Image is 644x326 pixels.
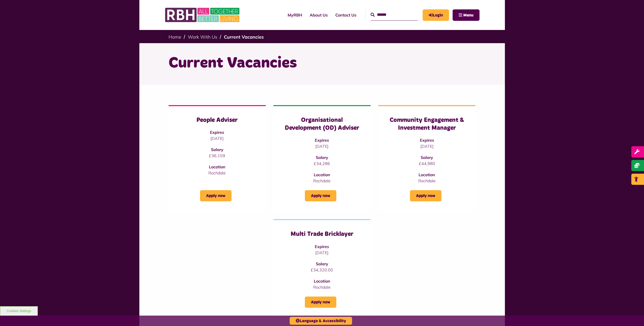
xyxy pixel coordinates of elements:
strong: Salary [316,155,328,160]
a: MyRBH [423,9,449,21]
a: Apply now [305,190,336,201]
strong: Expires [315,244,329,249]
a: Contact Us [332,8,360,22]
strong: Expires [420,138,434,143]
strong: Salary [316,261,328,266]
a: Apply now [200,190,232,201]
p: Rochdale [388,178,465,184]
strong: Expires [315,138,329,143]
iframe: Netcall Web Assistant for live chat [621,303,644,326]
p: £44,980 [388,160,465,167]
a: Work With Us [188,34,217,40]
a: Current Vacancies [224,34,264,40]
p: £34,320.00 [284,267,360,273]
p: [DATE] [284,250,360,256]
a: Apply now [305,297,336,308]
strong: Location [209,164,225,169]
strong: Salary [211,147,223,152]
h3: Multi Trade Bricklayer [284,230,360,238]
strong: Location [314,279,330,284]
a: Apply now [410,190,441,201]
a: Home [169,34,181,40]
p: [DATE] [284,143,360,149]
strong: Location [314,172,330,177]
p: Rochdale [179,170,256,176]
p: Rochdale [284,178,360,184]
p: £34,286 [284,160,360,167]
p: [DATE] [388,143,465,149]
h1: Current Vacancies [169,53,476,73]
span: Menu [463,13,473,17]
button: Language & Accessibility [290,317,352,325]
button: Navigation [453,9,480,21]
img: RBH [165,5,241,25]
strong: Location [419,172,435,177]
h3: Organisational Development (OD) Adviser [284,116,360,132]
p: Rochdale [284,284,360,290]
h3: People Adviser [179,116,256,124]
p: £36,159 [179,153,256,159]
a: MyRBH [284,8,306,22]
strong: Expires [210,130,224,135]
a: About Us [306,8,332,22]
h3: Community Engagement & Investment Manager [388,116,465,132]
p: [DATE] [179,135,256,141]
strong: Salary [421,155,433,160]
